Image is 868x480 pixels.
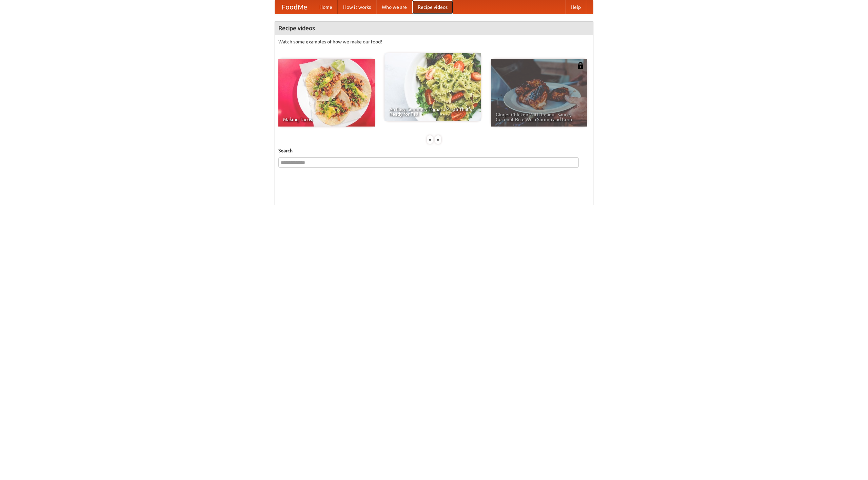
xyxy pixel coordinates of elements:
img: 483408.png [577,62,584,69]
a: Recipe videos [412,0,453,14]
a: Making Tacos [278,59,375,127]
h4: Recipe videos [275,21,593,35]
p: Watch some examples of how we make our food! [278,38,590,45]
a: Help [565,0,586,14]
span: An Easy, Summery Tomato Pasta That's Ready for Fall [389,107,476,116]
div: » [435,135,441,144]
a: Who we are [376,0,412,14]
div: « [427,135,433,144]
a: Home [314,0,338,14]
a: An Easy, Summery Tomato Pasta That's Ready for Fall [384,53,481,121]
h5: Search [278,147,590,154]
span: Making Tacos [283,117,370,122]
a: FoodMe [275,0,314,14]
a: How it works [338,0,376,14]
